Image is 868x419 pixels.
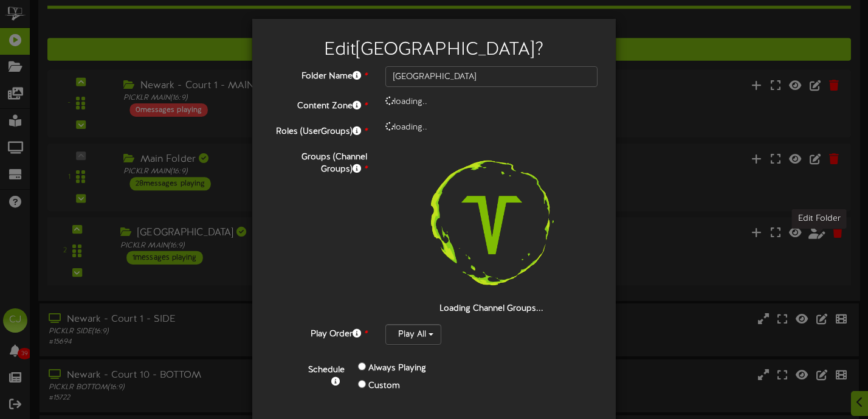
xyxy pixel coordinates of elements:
div: You are fabulous! Thanks so much for your help. [53,224,224,248]
button: Play All [385,324,441,345]
button: Home [190,5,213,28]
div: Profile image for Soup [35,7,54,26]
button: Gif picker [38,365,48,375]
h1: Soup [59,6,83,15]
i: Partnership Success Manager [53,272,179,282]
div: Best,[PERSON_NAME] [53,254,224,266]
label: Always Playing [368,362,426,375]
img: loading-spinner-3.png [414,147,570,303]
a: [PERSON_NAME][EMAIL_ADDRESS][DOMAIN_NAME] [53,327,202,348]
button: Send a message… [208,360,228,379]
label: Groups (Channel Groups) [261,147,376,176]
strong: Loading Channel Groups... [439,304,543,313]
a: The Picklr Inc [53,290,110,300]
label: Content Zone [261,96,376,113]
label: Custom [368,380,400,392]
div: Close [213,5,235,27]
div: [DATE] [10,128,233,144]
label: Roles (UserGroups) [261,122,376,138]
div: c: [PHONE_NUMBER] [53,308,224,320]
p: Active 45m ago [59,15,121,27]
div: Soup says… [10,144,233,216]
textarea: Message… [10,339,233,360]
label: Play Order [261,324,376,341]
div: [PERSON_NAME], this has been activated. its court 4 in our system. I added the clock as well! [19,151,190,187]
div: [PERSON_NAME], this has been activated. its court 4 in our system. I added the clock as well!Soup... [10,144,199,195]
input: Folder Name [385,66,598,87]
div: Christine says… [10,216,233,400]
h2: Edit [GEOGRAPHIC_DATA] ? [270,40,598,60]
label: Folder Name [261,66,376,83]
button: Upload attachment [58,365,67,375]
div: loading.. [376,122,607,134]
div: You are fabulous! Thanks so much for your help.Best,[PERSON_NAME]Partnership Success Manager The ... [44,216,233,386]
b: Schedule [308,365,345,375]
button: Emoji picker [19,365,29,375]
div: loading.. [376,96,607,108]
div: Soup • [DATE] [19,197,72,204]
button: go back [8,5,31,28]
